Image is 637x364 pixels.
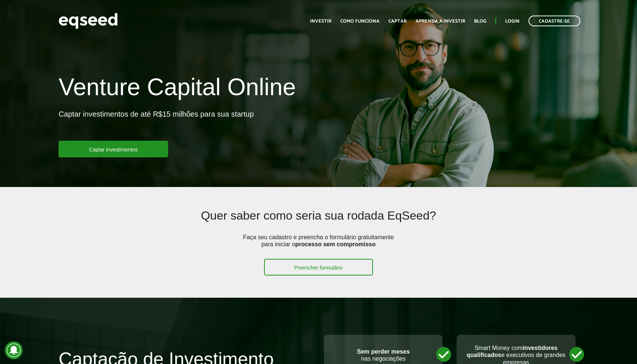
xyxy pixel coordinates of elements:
a: Aprenda a investir [416,19,465,24]
p: Faça seu cadastro e preencha o formulário gratuitamente para iniciar o [241,234,396,259]
a: Cadastre-se [528,16,580,26]
a: Login [505,19,520,24]
a: Captar [388,19,407,24]
a: Como funciona [340,19,380,24]
strong: investidores qualificados [467,345,557,358]
strong: Sem perder meses [357,348,410,355]
h1: Venture Capital Online [59,74,296,104]
h2: Quer saber como seria sua rodada EqSeed? [112,209,526,233]
a: Preencher formulário [264,259,373,275]
img: EqSeed [59,11,118,31]
a: Investir [310,19,331,24]
a: Blog [474,19,486,24]
p: Captar investimentos de até R$15 milhões para sua startup [59,110,254,141]
p: nas negociações [331,348,435,362]
a: Captar investimentos [59,141,168,157]
strong: processo sem compromisso [295,241,376,247]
